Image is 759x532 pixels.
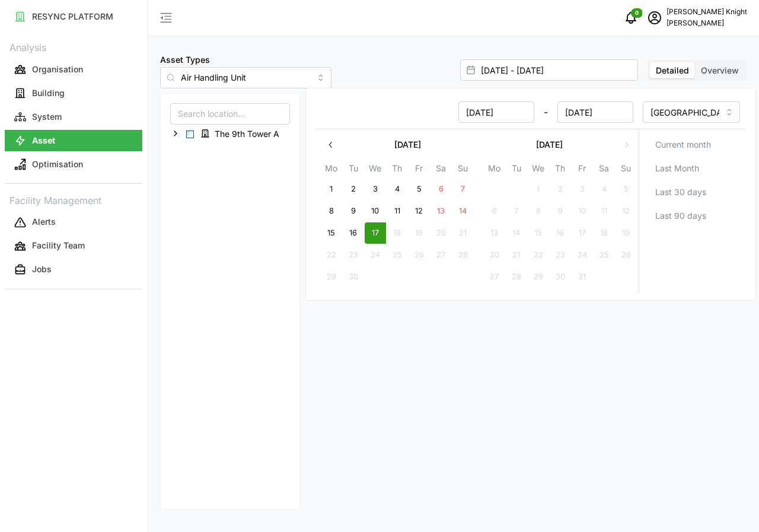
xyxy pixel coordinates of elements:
[506,266,527,288] button: 28 October 2025
[365,222,386,244] button: 17 September 2025
[616,200,637,222] button: 12 October 2025
[572,244,593,266] button: 24 October 2025
[321,266,342,288] button: 29 September 2025
[365,179,386,200] button: 3 September 2025
[32,216,56,228] p: Alerts
[32,135,55,146] p: Asset
[186,130,194,138] span: Select The 9th Tower A
[387,179,408,200] button: 4 September 2025
[5,259,142,281] button: Jobs
[343,222,364,244] button: 16 September 2025
[528,200,549,222] button: 8 October 2025
[409,244,430,266] button: 26 September 2025
[550,266,571,288] button: 30 October 2025
[550,244,571,266] button: 23 October 2025
[32,240,85,251] p: Facility Team
[594,244,615,266] button: 25 October 2025
[5,6,142,27] button: RESYNC PLATFORM
[343,266,364,288] button: 30 September 2025
[5,234,142,258] a: Facility Team
[5,59,142,80] button: Organisation
[644,134,742,155] button: Current month
[5,106,142,128] button: System
[655,135,711,155] span: Current month
[644,158,742,179] button: Last Month
[572,179,593,200] button: 3 October 2025
[387,222,408,244] button: 18 September 2025
[215,128,279,140] span: The 9th Tower A
[321,222,342,244] button: 15 September 2025
[655,182,706,202] span: Last 30 days
[320,161,342,179] th: Mo
[409,222,430,244] button: 19 September 2025
[32,63,83,75] p: Organisation
[452,179,474,200] button: 7 September 2025
[616,244,637,266] button: 26 October 2025
[408,161,430,179] th: Fr
[484,244,505,266] button: 20 October 2025
[5,5,142,28] a: RESYNC PLATFORM
[409,179,430,200] button: 5 September 2025
[484,222,505,244] button: 13 October 2025
[571,161,593,179] th: Fr
[430,179,452,200] button: 6 September 2025
[364,161,386,179] th: We
[452,244,474,266] button: 28 September 2025
[452,200,474,222] button: 14 September 2025
[527,161,549,179] th: We
[5,129,142,152] a: Asset
[550,222,571,244] button: 16 October 2025
[342,134,474,155] button: [DATE]
[483,134,616,155] button: [DATE]
[5,58,142,81] a: Organisation
[701,65,739,75] span: Overview
[387,200,408,222] button: 11 September 2025
[160,53,210,66] label: Asset Types
[170,103,290,125] input: Search location...
[528,244,549,266] button: 22 October 2025
[655,206,706,226] span: Last 90 days
[343,244,364,266] button: 23 September 2025
[484,200,505,222] button: 6 October 2025
[616,222,637,244] button: 19 October 2025
[5,212,142,233] button: Alerts
[572,222,593,244] button: 17 October 2025
[430,244,452,266] button: 27 September 2025
[550,179,571,200] button: 2 October 2025
[655,158,699,179] span: Last Month
[643,6,666,30] button: schedule
[615,161,637,179] th: Su
[32,87,65,99] p: Building
[528,179,549,200] button: 1 October 2025
[430,161,452,179] th: Sa
[528,266,549,288] button: 29 October 2025
[5,38,142,55] p: Analysis
[386,161,408,179] th: Th
[483,161,505,179] th: Mo
[32,158,83,170] p: Optimisation
[594,200,615,222] button: 11 October 2025
[321,244,342,266] button: 22 September 2025
[506,244,527,266] button: 21 October 2025
[5,258,142,282] a: Jobs
[593,161,615,179] th: Sa
[452,161,474,179] th: Su
[409,200,430,222] button: 12 September 2025
[5,235,142,257] button: Facility Team
[594,179,615,200] button: 4 October 2025
[656,65,689,75] span: Detailed
[387,244,408,266] button: 25 September 2025
[32,11,113,23] p: RESYNC PLATFORM
[484,266,505,288] button: 27 October 2025
[321,200,342,222] button: 8 September 2025
[616,179,637,200] button: 5 October 2025
[5,82,142,104] button: Building
[550,200,571,222] button: 9 October 2025
[430,200,452,222] button: 13 September 2025
[666,18,747,29] p: [PERSON_NAME]
[5,211,142,234] a: Alerts
[5,105,142,129] a: System
[32,263,52,275] p: Jobs
[343,200,364,222] button: 9 September 2025
[430,222,452,244] button: 20 September 2025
